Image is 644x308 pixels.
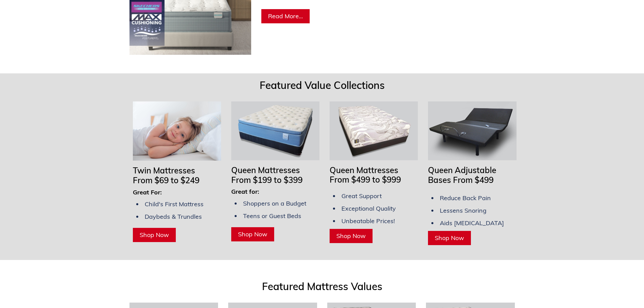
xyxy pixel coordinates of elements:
img: Queen Mattresses From $449 to $949 [330,101,418,160]
a: Shop Now [330,229,373,243]
span: Shoppers on a Budget [243,199,306,207]
span: Reduce Back Pain [440,194,491,202]
span: Queen Adjustable Bases From $499 [428,165,496,185]
span: Twin Mattresses [133,165,195,175]
span: Teens or Guest Beds [243,212,301,220]
span: Featured Value Collections [260,79,385,92]
span: Shop Now [435,234,464,242]
span: Shop Now [140,231,169,239]
a: Shop Now [133,228,176,242]
span: Lessens Snoring [440,207,486,214]
a: Shop Now [231,227,274,241]
span: From $199 to $399 [231,175,303,185]
span: Shop Now [238,230,267,238]
span: Read More... [268,12,303,20]
span: Featured Mattress Values [262,280,382,293]
span: Shop Now [336,232,366,240]
span: Queen Mattresses [330,165,398,175]
span: Daybeds & Trundles [145,213,202,220]
img: Queen Mattresses From $199 to $349 [231,101,319,160]
span: Great for: [231,188,259,195]
a: Shop Now [428,231,471,245]
span: Exceptional Quality [341,205,396,212]
img: Adjustable Bases Starting at $379 [428,101,516,160]
span: From $69 to $249 [133,175,199,185]
span: Great For: [133,188,162,196]
span: Aids [MEDICAL_DATA] [440,219,504,227]
span: Queen Mattresses [231,165,300,175]
span: Great Support [341,192,382,200]
img: Twin Mattresses From $69 to $169 [133,101,221,161]
span: Child's First Mattress [145,200,204,208]
span: Unbeatable Prices! [341,217,395,225]
a: Read More... [261,9,310,23]
span: From $499 to $999 [330,174,401,185]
